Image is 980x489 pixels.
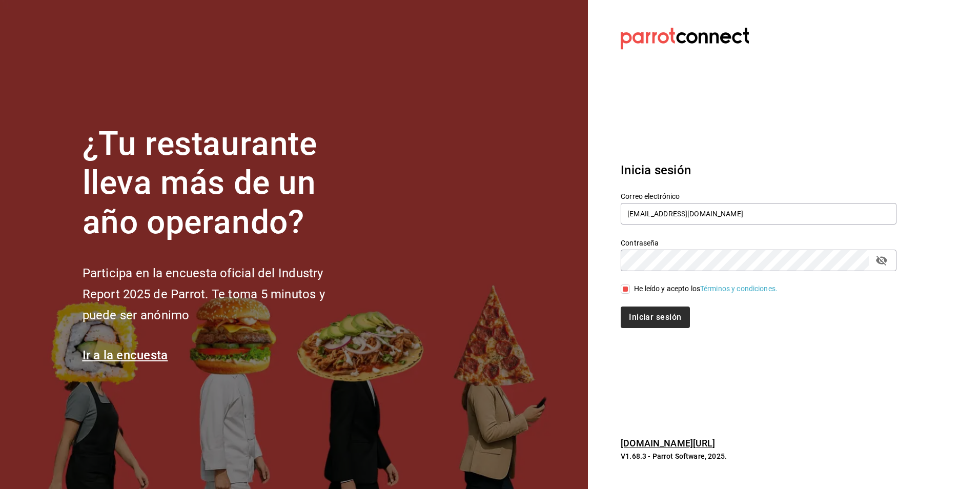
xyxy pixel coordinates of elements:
p: V1.68.3 - Parrot Software, 2025. [621,451,896,461]
button: Iniciar sesión [621,307,689,328]
h3: Inicia sesión [621,161,896,179]
label: Contraseña [621,239,896,246]
h2: Participa en la encuesta oficial del Industry Report 2025 de Parrot. Te toma 5 minutos y puede se... [83,263,359,325]
a: Términos y condiciones. [700,284,778,293]
h1: ¿Tu restaurante lleva más de un año operando? [83,125,359,242]
button: passwordField [873,252,890,269]
input: Ingresa tu correo electrónico [621,203,896,225]
a: [DOMAIN_NAME][URL] [621,438,715,449]
label: Correo electrónico [621,192,896,199]
a: Ir a la encuesta [83,348,168,362]
div: He leído y acepto los [634,283,778,294]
